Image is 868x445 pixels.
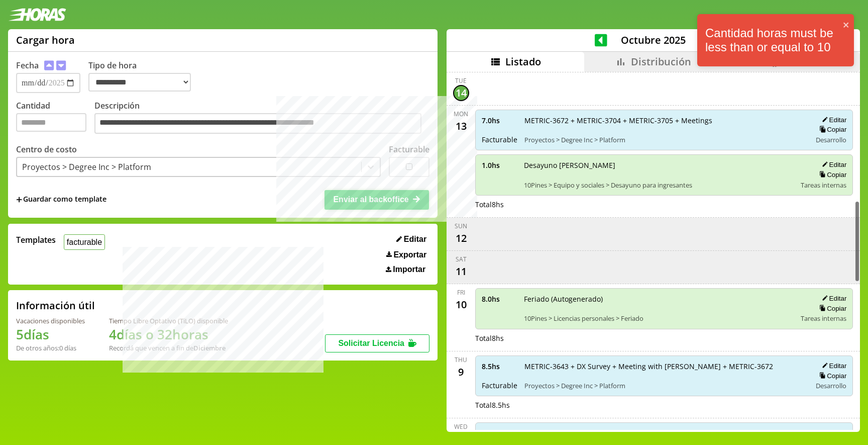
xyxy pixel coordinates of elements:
[453,263,469,280] div: 11
[482,135,517,144] span: Facturable
[455,355,467,364] div: Thu
[524,116,805,125] span: METRIC-3672 + METRIC-3704 + METRIC-3705 + Meetings
[389,144,429,155] label: Facturable
[16,316,85,325] div: Vacaciones disponibles
[16,299,95,312] h2: Información útil
[454,422,468,431] div: Wed
[607,33,699,47] span: Octubre 2025
[325,334,429,352] button: Solicitar Licencia
[819,294,846,303] button: Editar
[16,33,75,47] h1: Cargar hora
[843,18,850,32] button: close
[482,116,517,125] span: 7.0 hs
[524,181,794,190] span: 10Pines > Equipo y sociales > Desayuno para ingresantes
[393,250,426,259] span: Exportar
[8,8,66,21] img: logotipo
[475,400,853,410] div: Total 8.5 hs
[454,110,468,118] div: Mon
[819,116,846,124] button: Editar
[383,250,429,260] button: Exportar
[482,294,517,304] span: 8.0 hs
[88,73,191,92] select: Tipo de hora
[816,135,846,144] span: Desarrollo
[455,76,467,85] div: Tue
[482,429,517,438] span: 7.5 hs
[819,362,846,370] button: Editar
[524,160,794,170] span: Desayuno [PERSON_NAME]
[94,100,429,137] label: Descripción
[819,160,846,169] button: Editar
[524,429,805,438] span: METRIC-3643
[338,339,404,347] span: Solicitar Licencia
[816,304,846,313] button: Copiar
[475,333,853,343] div: Total 8 hs
[801,181,846,190] span: Tareas internas
[505,55,541,68] span: Listado
[404,235,426,244] span: Editar
[453,297,469,313] div: 10
[482,160,517,170] span: 1.0 hs
[193,343,226,352] b: Diciembre
[816,372,846,380] button: Copiar
[482,381,517,390] span: Facturable
[816,381,846,390] span: Desarrollo
[524,362,805,371] span: METRIC-3643 + DX Survey + Meeting with [PERSON_NAME] + METRIC-3672
[16,144,77,155] label: Centro de costo
[453,85,469,101] div: 14
[324,190,429,209] button: Enviar al backoffice
[457,288,465,297] div: Fri
[94,113,421,134] textarea: Descripción
[16,234,56,245] span: Templates
[524,135,805,144] span: Proyectos > Degree Inc > Platform
[109,316,228,325] div: Tiempo Libre Optativo (TiLO) disponible
[16,113,86,132] input: Cantidad
[22,161,151,172] div: Proyectos > Degree Inc > Platform
[819,429,846,437] button: Editar
[801,314,846,323] span: Tareas internas
[453,118,469,134] div: 13
[455,222,467,230] div: Sun
[16,100,94,137] label: Cantidad
[16,194,22,205] span: +
[16,194,106,205] span: +Guardar como template
[453,364,469,380] div: 9
[109,325,228,343] h1: 4 días o 32 horas
[109,343,228,352] div: Recordá que vencen a fin de
[393,234,429,244] button: Editar
[16,343,85,352] div: De otros años: 0 días
[816,170,846,179] button: Copiar
[524,381,805,390] span: Proyectos > Degree Inc > Platform
[16,60,39,71] label: Fecha
[333,195,408,204] span: Enviar al backoffice
[701,18,843,62] div: Cantidad horas must be less than or equal to 10
[453,230,469,246] div: 12
[524,294,794,304] span: Feriado (Autogenerado)
[16,325,85,343] h1: 5 días
[482,362,517,371] span: 8.5 hs
[88,60,199,93] label: Tipo de hora
[456,255,467,263] div: Sat
[393,265,425,274] span: Importar
[64,234,105,250] button: facturable
[816,125,846,134] button: Copiar
[631,55,691,68] span: Distribución
[475,200,853,209] div: Total 8 hs
[524,314,794,323] span: 10Pines > Licencias personales > Feriado
[447,72,860,430] div: scrollable content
